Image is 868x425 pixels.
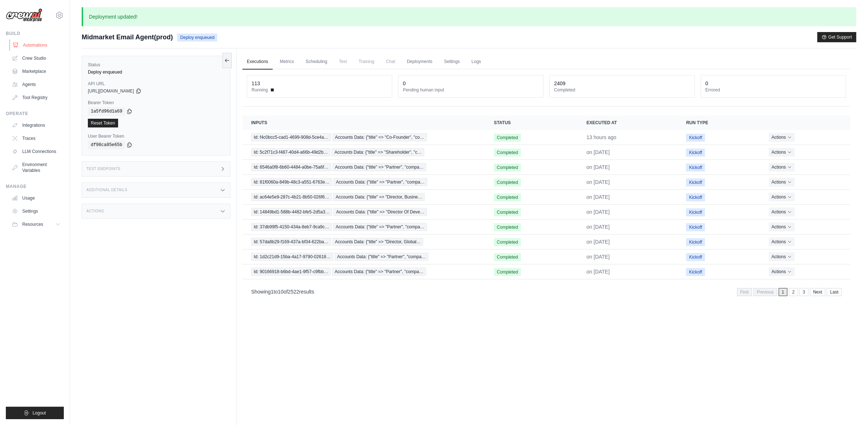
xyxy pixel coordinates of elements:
[686,164,705,172] span: Kickoff
[402,54,437,70] a: Deployments
[686,178,705,186] span: Kickoff
[779,288,788,296] span: 1
[494,193,521,201] span: Completed
[88,107,125,116] code: 1a5fd96d1a69
[587,179,610,185] time: August 15, 2025 at 12:43 PDT
[335,54,351,69] span: Test
[251,178,476,186] a: View execution details for Id
[86,188,127,192] h3: Additional Details
[251,148,476,156] a: View execution details for Id
[789,288,798,296] a: 2
[769,252,795,261] button: Actions for execution
[587,254,610,260] time: August 15, 2025 at 12:40 PDT
[494,208,521,216] span: Completed
[754,288,777,296] span: Previous
[494,149,521,157] span: Completed
[587,134,616,140] time: August 26, 2025 at 21:12 PDT
[271,289,274,295] span: 1
[769,148,795,157] button: Actions for execution
[587,209,610,215] time: August 15, 2025 at 12:40 PDT
[705,80,708,87] div: 0
[88,62,224,68] label: Status
[494,164,521,172] span: Completed
[587,164,610,170] time: August 15, 2025 at 12:43 PDT
[251,163,331,171] span: Id: 6546a0f8-6b60-4484-a0be-75a6f…
[827,288,842,296] a: Last
[554,87,690,93] dt: Completed
[769,223,795,231] button: Actions for execution
[334,208,427,216] span: Accounts Data: {"title" => "Director Of Deve…
[251,208,476,216] a: View execution details for Id
[88,133,224,139] label: User Bearer Token
[252,87,268,93] span: Running
[737,288,842,296] nav: Pagination
[333,193,425,201] span: Accounts Data: {"title" => "Director, Busine…
[810,288,826,296] a: Next
[686,268,705,276] span: Kickoff
[6,184,64,189] div: Manage
[587,194,610,200] time: August 15, 2025 at 12:42 PDT
[769,208,795,216] button: Actions for execution
[251,253,333,261] span: Id: 1d2c21d9-15ba-4a17-9790-02618…
[86,167,121,171] h3: Test Endpoints
[6,8,42,22] img: Logo
[88,81,224,87] label: API URL
[86,209,104,213] h3: Actions
[9,92,64,103] a: Tool Registry
[6,31,64,36] div: Build
[9,219,64,230] button: Resources
[6,111,64,117] div: Operate
[22,221,43,227] span: Resources
[9,52,64,64] a: Crew Studio
[242,115,485,130] th: Inputs
[686,149,705,157] span: Kickoff
[301,54,331,70] a: Scheduling
[403,80,406,87] div: 0
[9,159,64,176] a: Environment Variables
[251,238,476,246] a: View execution details for Id
[403,87,539,93] dt: Pending human input
[6,407,64,419] button: Logout
[382,54,400,69] span: Chat is not available until the deployment is complete
[335,253,428,261] span: Accounts Data: {"title" => "Partner", "compa…
[494,253,521,261] span: Completed
[88,141,125,149] code: df98ca85e65b
[332,268,426,276] span: Accounts Data: {"title" => "Partner", "compa…
[686,238,705,246] span: Kickoff
[332,133,427,141] span: Accounts Data: {"title" => "Co-Founder", "co…
[276,54,299,70] a: Metrics
[251,133,331,141] span: Id: f4c0bcc5-cad1-4699-908d-5ce4a…
[278,289,284,295] span: 10
[88,69,224,75] div: Deploy enqueued
[686,208,705,216] span: Kickoff
[251,268,331,276] span: Id: 90166918-b6bd-4ae1-9f57-c9fbb…
[88,88,134,94] span: [URL][DOMAIN_NAME]
[494,178,521,186] span: Completed
[578,115,677,130] th: Executed at
[334,178,427,186] span: Accounts Data: {"title" => "Partner", "compa…
[440,54,464,70] a: Settings
[686,134,705,142] span: Kickoff
[251,178,332,186] span: Id: 81f0060a-849b-48c3-a551-6763e…
[9,39,65,51] a: Automations
[252,80,260,87] div: 113
[88,100,224,106] label: Bearer Token
[494,238,521,246] span: Completed
[9,146,64,157] a: LLM Connections
[251,238,331,246] span: Id: 57da8b29-f169-437a-bf34-622ba…
[769,267,795,276] button: Actions for execution
[485,115,578,130] th: Status
[332,163,426,171] span: Accounts Data: {"title" => "Partner", "compa…
[587,269,610,275] time: August 15, 2025 at 12:40 PDT
[686,253,705,261] span: Kickoff
[686,193,705,201] span: Kickoff
[251,193,476,201] a: View execution details for Id
[82,7,856,26] p: Deployment updated!
[332,238,424,246] span: Accounts Data: {"title" => "Director, Global…
[467,54,485,70] a: Logs
[332,148,424,156] span: Accounts Data: {"title" => "Shareholder", "c…
[251,148,330,156] span: Id: 5c2f71c3-f487-40d4-a66b-49d2b…
[333,223,427,231] span: Accounts Data: {"title" => "Partner", "compa…
[251,223,476,231] a: View execution details for Id
[242,115,851,301] section: Crew executions table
